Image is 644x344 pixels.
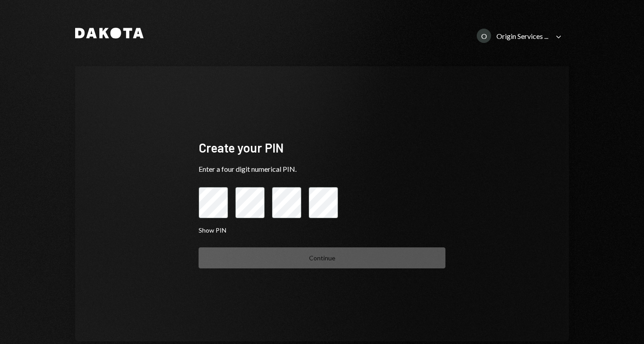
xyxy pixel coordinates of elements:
[235,187,265,218] input: pin code 2 of 4
[199,139,445,157] div: Create your PIN
[477,29,491,43] div: O
[272,187,301,218] input: pin code 3 of 4
[309,187,338,218] input: pin code 4 of 4
[199,164,445,174] div: Enter a four digit numerical PIN.
[199,187,228,218] input: pin code 1 of 4
[199,226,226,235] button: Show PIN
[496,32,548,40] div: Origin Services ...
